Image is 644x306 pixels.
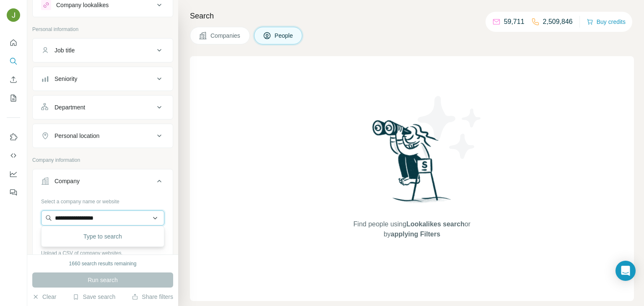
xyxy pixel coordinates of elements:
[43,228,162,245] div: Type to search
[7,91,20,106] button: My lists
[543,17,573,27] p: 2,509,846
[369,118,456,211] img: Surfe Illustration - Woman searching with binoculars
[55,177,80,185] div: Company
[55,103,85,112] div: Department
[7,8,20,22] img: Avatar
[7,72,20,87] button: Enrich CSV
[412,90,488,165] img: Surfe Illustration - Stars
[7,35,20,50] button: Quick start
[55,75,77,83] div: Seniority
[210,31,241,40] span: Companies
[33,171,173,194] button: Company
[391,231,440,238] span: applying Filters
[504,17,525,27] p: 59,711
[69,260,137,267] div: 1660 search results remaining
[32,293,56,301] button: Clear
[7,148,20,163] button: Use Surfe API
[73,293,115,301] button: Save search
[190,10,634,22] h4: Search
[7,130,20,145] button: Use Surfe on LinkedIn
[32,156,173,164] p: Company information
[55,132,99,140] div: Personal location
[7,54,20,69] button: Search
[275,31,294,40] span: People
[55,46,75,54] div: Job title
[41,194,164,205] div: Select a company name or website
[33,40,173,60] button: Job title
[33,126,173,146] button: Personal location
[7,185,20,200] button: Feedback
[406,220,465,228] span: Lookalikes search
[33,69,173,89] button: Seniority
[345,219,479,239] span: Find people using or by
[7,166,20,182] button: Dashboard
[132,293,173,301] button: Share filters
[587,16,626,28] button: Buy credits
[32,26,173,33] p: Personal information
[33,97,173,117] button: Department
[41,249,164,257] p: Upload a CSV of company websites.
[615,261,636,281] div: Open Intercom Messenger
[56,1,109,9] div: Company lookalikes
